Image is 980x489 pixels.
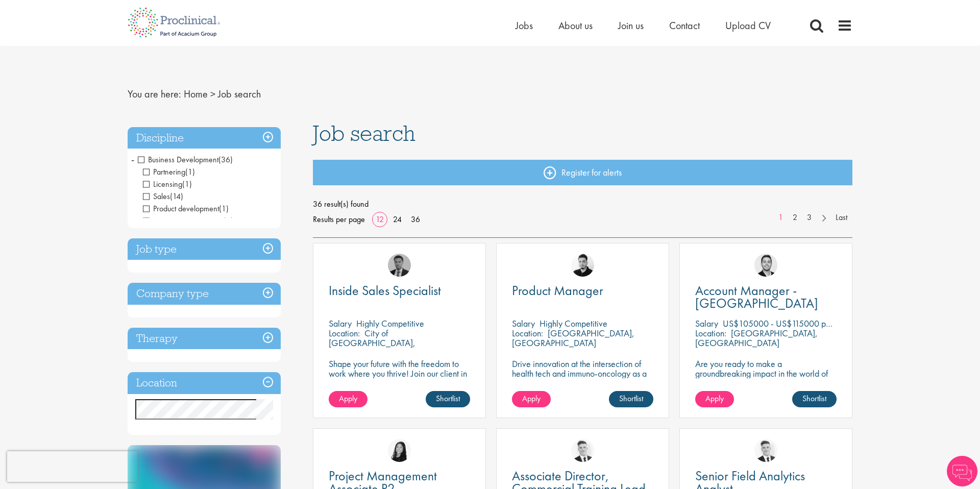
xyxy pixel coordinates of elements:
h3: Therapy [128,328,281,350]
a: Shortlist [426,391,470,407]
span: You are here: [128,87,181,101]
span: Partnering [143,166,195,177]
a: Inside Sales Specialist [329,284,470,297]
span: Account Manager - [GEOGRAPHIC_DATA] [695,282,818,312]
span: Licensing [143,179,182,189]
span: Account Management [143,215,224,226]
a: breadcrumb link [184,87,208,101]
span: Business Development [138,154,233,165]
span: > [210,87,215,101]
span: Salary [695,317,718,329]
img: Parker Jensen [754,254,777,277]
a: Shortlist [609,391,653,407]
a: Account Manager - [GEOGRAPHIC_DATA] [695,284,837,310]
a: Apply [512,391,551,407]
span: Account Management [143,215,233,226]
span: Salary [329,317,352,329]
iframe: reCAPTCHA [7,451,138,482]
p: [GEOGRAPHIC_DATA], [GEOGRAPHIC_DATA] [695,327,818,349]
a: 36 [407,214,424,225]
span: (1) [185,166,195,177]
span: Product development [143,203,219,214]
span: Business Development [138,154,218,165]
span: Product Manager [512,282,603,299]
span: Salary [512,317,535,329]
span: Inside Sales Specialist [329,282,441,299]
p: Highly Competitive [356,317,424,329]
a: 3 [802,212,817,224]
p: Are you ready to make a groundbreaking impact in the world of biotechnology? Join a growing compa... [695,359,837,407]
span: (1) [182,179,192,189]
a: Shortlist [792,391,837,407]
a: Apply [329,391,367,407]
a: Apply [695,391,734,407]
span: (14) [170,191,183,202]
span: Job search [313,119,415,147]
h3: Job type [128,238,281,260]
h3: Discipline [128,127,281,149]
span: 36 result(s) found [313,197,853,212]
span: Location: [329,327,360,339]
span: Licensing [143,179,192,189]
span: - [131,152,134,167]
a: Contact [669,19,700,32]
span: Job search [218,87,261,101]
span: Apply [705,393,724,404]
a: Last [830,212,852,224]
span: Apply [522,393,541,404]
a: Join us [618,19,644,32]
img: Nicolas Daniel [754,439,777,462]
a: About us [558,19,593,32]
a: Upload CV [725,19,771,32]
h3: Location [128,372,281,394]
h3: Company type [128,283,281,305]
span: (1) [219,203,229,214]
a: Product Manager [512,284,653,297]
p: [GEOGRAPHIC_DATA], [GEOGRAPHIC_DATA] [512,327,634,349]
a: 2 [788,212,802,224]
span: Product development [143,203,229,214]
span: Sales [143,191,183,202]
a: 1 [773,212,788,224]
span: (36) [218,154,233,165]
a: Register for alerts [313,160,853,185]
img: Carl Gbolade [388,254,411,277]
img: Chatbot [947,456,977,486]
span: Sales [143,191,170,202]
img: Numhom Sudsok [388,439,411,462]
p: Drive innovation at the intersection of health tech and immuno-oncology as a Product Manager shap... [512,359,653,407]
span: Partnering [143,166,185,177]
a: 12 [372,214,387,225]
span: Location: [695,327,726,339]
p: Shape your future with the freedom to work where you thrive! Join our client in this fully remote... [329,359,470,398]
span: Location: [512,327,543,339]
p: City of [GEOGRAPHIC_DATA], [GEOGRAPHIC_DATA] [329,327,415,358]
a: Jobs [516,19,533,32]
p: Highly Competitive [540,317,607,329]
span: (3) [224,215,233,226]
a: 24 [389,214,405,225]
span: Results per page [313,212,365,227]
span: Apply [339,393,357,404]
img: Nicolas Daniel [571,439,594,462]
p: US$105000 - US$115000 per annum [723,317,858,329]
img: Anderson Maldonado [571,254,594,277]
